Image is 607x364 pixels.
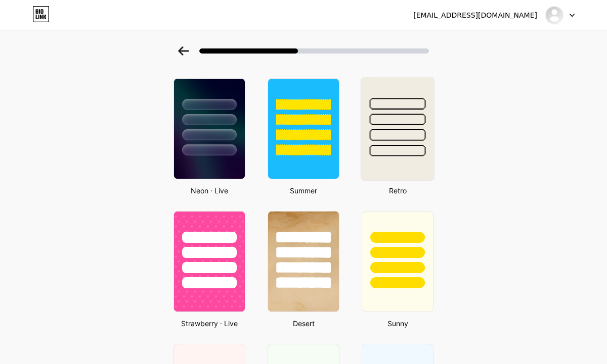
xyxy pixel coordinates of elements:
div: [EMAIL_ADDRESS][DOMAIN_NAME] [413,10,537,21]
div: Desert [265,318,342,329]
div: Neon · Live [170,185,248,196]
img: retro.jpg [361,77,434,180]
div: Sunny [359,318,437,329]
div: Strawberry · Live [170,318,248,329]
div: Summer [265,185,342,196]
div: Retro [359,185,437,196]
img: ayushtiwari [545,6,564,25]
